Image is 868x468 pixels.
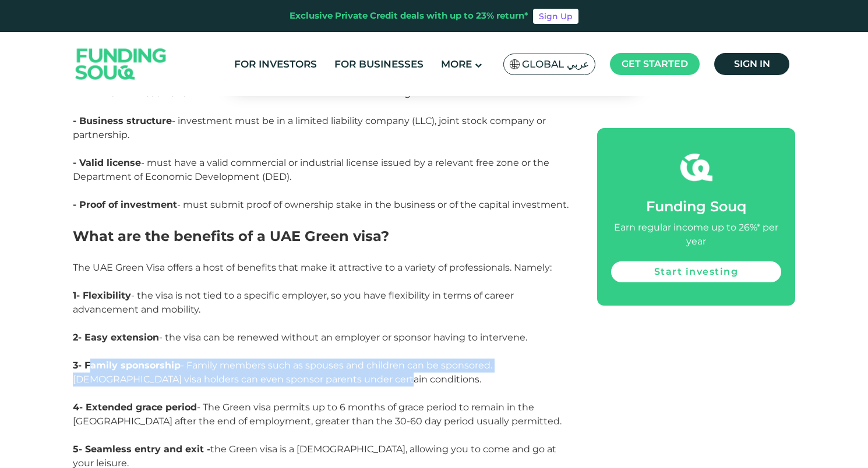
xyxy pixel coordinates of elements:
[73,332,527,343] span: - the visa can be renewed without an employer or sponsor having to intervene.
[73,290,131,301] strong: 1- Flexibility
[533,9,578,24] a: Sign Up
[290,9,528,23] div: Exclusive Private Credit deals with up to 23% return*
[231,55,320,74] a: For Investors
[73,157,549,182] span: - must have a valid commercial or industrial license issued by a relevant free zone or the Depart...
[73,262,552,273] span: The UAE Green Visa offers a host of benefits that make it attractive to a variety of professional...
[73,444,210,455] strong: 5- Seamless entry and exit -
[73,199,177,210] strong: - Proof of investment
[73,115,172,126] strong: - Business structure
[622,58,688,69] span: Get started
[522,58,589,71] span: Global عربي
[611,261,781,282] a: Start investing
[73,360,181,371] strong: 3- Family sponsorship
[441,58,472,70] span: More
[73,402,197,413] strong: 4- Extended grace period
[73,157,141,168] strong: - Valid license
[714,53,789,75] a: Sign in
[73,228,389,244] span: What are the benefits of a UAE Green visa?
[680,151,712,183] img: fsicon
[73,199,569,210] span: - must submit proof of ownership stake in the business or of the capital investment.
[510,59,520,69] img: SA Flag
[73,360,492,385] span: - Family members such as spouses and children can be sponsored. [DEMOGRAPHIC_DATA] visa holders c...
[331,55,426,74] a: For Businesses
[73,402,562,427] span: - The Green visa permits up to 6 months of grace period to remain in the [GEOGRAPHIC_DATA] after ...
[611,221,781,249] div: Earn regular income up to 26%* per year
[73,115,546,140] span: - investment must be in a limited liability company (LLC), joint stock company or partnership.
[64,35,178,94] img: Logo
[646,198,746,215] span: Funding Souq
[734,58,770,69] span: Sign in
[73,332,159,343] strong: 2- Easy extension
[73,290,514,315] span: - the visa is not tied to a specific employer, so you have flexibility in terms of career advance...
